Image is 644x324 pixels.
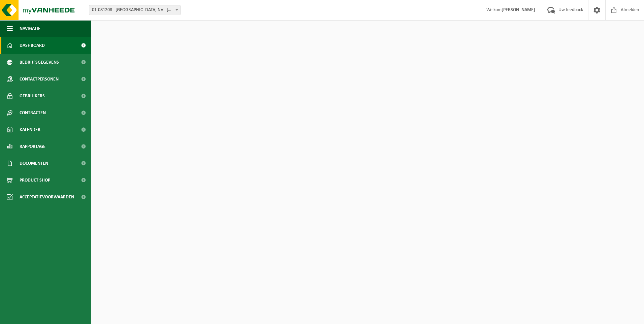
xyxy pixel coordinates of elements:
[20,88,45,104] span: Gebruikers
[89,5,181,15] span: 01-081208 - MONIKIDS NV - SINT-NIKLAAS
[20,189,74,205] span: Acceptatievoorwaarden
[20,138,45,155] span: Rapportage
[20,121,40,138] span: Kalender
[20,20,40,37] span: Navigatie
[20,37,45,54] span: Dashboard
[20,104,46,121] span: Contracten
[89,5,180,15] span: 01-081208 - MONIKIDS NV - SINT-NIKLAAS
[20,155,48,172] span: Documenten
[20,71,59,88] span: Contactpersonen
[20,172,50,189] span: Product Shop
[502,7,535,12] strong: [PERSON_NAME]
[20,54,59,71] span: Bedrijfsgegevens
